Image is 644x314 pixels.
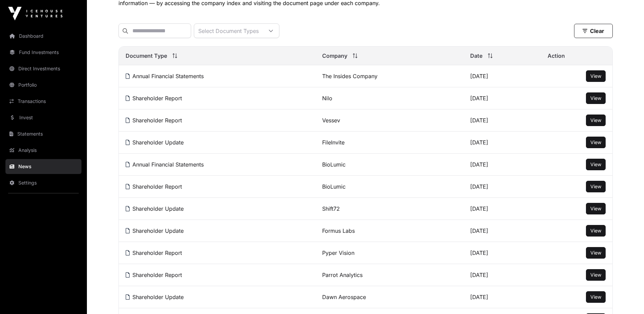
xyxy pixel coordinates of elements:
[590,228,601,233] span: View
[586,203,606,214] button: View
[322,183,346,190] a: BioLumic
[574,24,613,38] button: Clear
[126,139,184,146] a: Shareholder Update
[586,159,606,170] button: View
[126,117,182,124] a: Shareholder Report
[126,95,182,102] a: Shareholder Report
[5,175,81,190] a: Settings
[590,73,601,79] span: View
[590,161,601,167] span: View
[126,73,204,80] a: Annual Financial Statements
[463,242,541,264] td: [DATE]
[586,269,606,281] button: View
[322,272,363,278] a: Parrot Analytics
[590,117,601,124] a: View
[590,272,601,278] span: View
[322,52,347,60] span: Company
[590,249,601,256] a: View
[463,154,541,176] td: [DATE]
[126,249,182,256] a: Shareholder Report
[5,77,81,92] a: Portfolio
[322,117,340,124] a: Vessev
[590,184,601,189] span: View
[322,139,345,146] a: FileInvite
[590,161,601,168] a: View
[126,272,182,278] a: Shareholder Report
[194,24,263,38] div: Select Document Types
[590,294,601,300] a: View
[322,161,346,168] a: BioLumic
[5,126,81,141] a: Statements
[610,281,644,314] iframe: Chat Widget
[590,205,601,212] a: View
[322,95,332,102] a: Nilo
[463,264,541,286] td: [DATE]
[126,52,167,60] span: Document Type
[463,109,541,132] td: [DATE]
[5,143,81,158] a: Analysis
[5,110,81,125] a: Invest
[126,183,182,190] a: Shareholder Report
[126,227,184,234] a: Shareholder Update
[590,206,601,211] span: View
[5,159,81,174] a: News
[463,286,541,308] td: [DATE]
[463,65,541,87] td: [DATE]
[590,73,601,80] a: View
[322,73,378,80] a: The Insides Company
[586,225,606,237] button: View
[590,294,601,300] span: View
[590,95,601,101] span: View
[590,139,601,145] span: View
[586,92,606,104] button: View
[590,117,601,123] span: View
[548,52,565,60] span: Action
[5,61,81,76] a: Direct Investments
[590,139,601,146] a: View
[463,198,541,220] td: [DATE]
[590,272,601,278] a: View
[5,94,81,109] a: Transactions
[322,294,366,300] a: Dawn Aerospace
[586,115,606,126] button: View
[322,249,354,256] a: Pyper Vision
[322,227,355,234] a: Formus Labs
[5,29,81,43] a: Dashboard
[463,132,541,154] td: [DATE]
[586,247,606,259] button: View
[463,220,541,242] td: [DATE]
[590,227,601,234] a: View
[8,7,62,20] img: Icehouse Ventures Logo
[470,52,482,60] span: Date
[586,137,606,148] button: View
[126,161,204,168] a: Annual Financial Statements
[463,176,541,198] td: [DATE]
[5,45,81,60] a: Fund Investments
[590,95,601,102] a: View
[590,250,601,256] span: View
[126,205,184,212] a: Shareholder Update
[590,183,601,190] a: View
[586,291,606,303] button: View
[322,205,340,212] a: Shift72
[126,294,184,300] a: Shareholder Update
[586,70,606,82] button: View
[463,87,541,109] td: [DATE]
[586,181,606,192] button: View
